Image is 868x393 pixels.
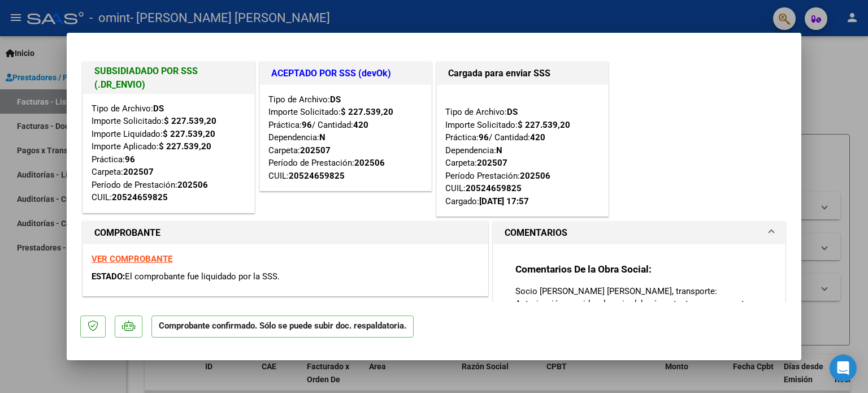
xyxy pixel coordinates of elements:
strong: 202506 [520,171,550,181]
strong: 96 [125,154,135,165]
strong: 96 [302,120,312,130]
span: El comprobante fue liquidado por la SSS. [125,271,280,282]
strong: $ 227.539,20 [518,120,570,130]
div: 20524659825 [289,170,345,183]
strong: [DATE] 17:57 [479,196,529,206]
div: 20524659825 [466,182,522,195]
p: Comprobante confirmado. Sólo se puede subir doc. respaldatoria. [151,316,414,338]
div: 20524659825 [112,191,168,204]
strong: $ 227.539,20 [159,141,211,152]
strong: 420 [530,132,545,142]
strong: 202506 [177,180,208,190]
strong: 420 [353,120,368,130]
h1: COMENTARIOS [505,226,567,240]
strong: DS [153,103,164,114]
strong: N [496,145,502,156]
strong: $ 227.539,20 [163,129,215,139]
strong: $ 227.539,20 [164,116,216,126]
strong: 202507 [300,145,331,156]
a: VER COMPROBANTE [92,254,172,264]
span: ESTADO: [92,271,125,282]
p: Socio [PERSON_NAME] [PERSON_NAME], transporte: Autorización vencida. el socio deberá contactarse ... [515,285,763,335]
h1: Cargada para enviar SSS [448,67,597,80]
strong: COMPROBANTE [94,227,160,238]
strong: 202506 [354,158,385,168]
strong: DS [330,94,341,105]
strong: 202507 [123,167,154,177]
strong: 202507 [477,158,507,168]
div: COMENTARIOS [493,244,785,386]
div: Tipo de Archivo: Importe Solicitado: Importe Liquidado: Importe Aplicado: Práctica: Carpeta: Perí... [92,102,246,204]
div: Open Intercom Messenger [830,355,857,382]
div: Tipo de Archivo: Importe Solicitado: Práctica: / Cantidad: Dependencia: Carpeta: Período de Prest... [268,93,423,183]
strong: 96 [479,132,489,142]
strong: DS [507,107,518,117]
h1: ACEPTADO POR SSS (devOk) [271,67,420,80]
div: Tipo de Archivo: Importe Solicitado: Práctica: / Cantidad: Dependencia: Carpeta: Período Prestaci... [445,93,600,208]
strong: Comentarios De la Obra Social: [515,264,652,275]
mat-expansion-panel-header: COMENTARIOS [493,222,785,244]
h1: SUBSIDIADADO POR SSS (.DR_ENVIO) [94,64,243,92]
strong: N [319,132,325,142]
strong: $ 227.539,20 [341,107,393,117]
